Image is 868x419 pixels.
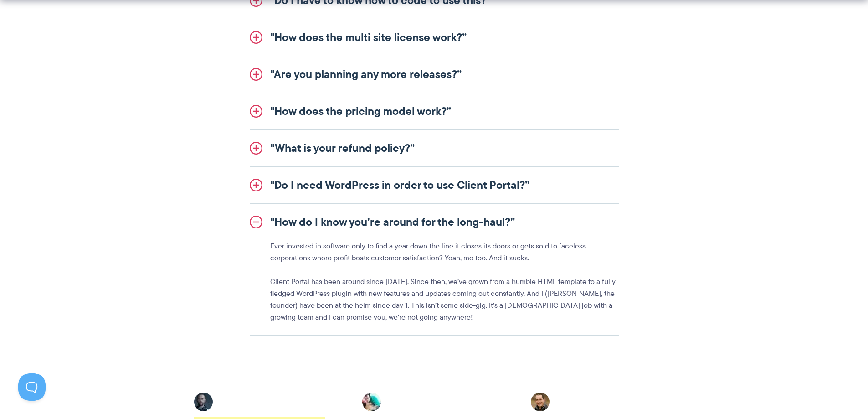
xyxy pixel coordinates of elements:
a: "How does the multi site license work?” [250,19,619,56]
a: "Do I need WordPress in order to use Client Portal?” [250,167,619,203]
img: Client Portal testimonial - Adrian C [194,393,213,411]
a: "Are you planning any more releases?” [250,56,619,93]
a: "How do I know you’re around for the long-haul?” [250,204,619,240]
a: "How does the pricing model work?” [250,93,619,129]
a: "What is your refund policy?” [250,130,619,166]
p: Ever invested in software only to find a year down the line it closes its doors or gets sold to f... [270,240,619,264]
iframe: Toggle Customer Support [18,373,46,401]
p: Client Portal has been around since [DATE]. Since then, we’ve grown from a humble HTML template t... [270,276,619,323]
